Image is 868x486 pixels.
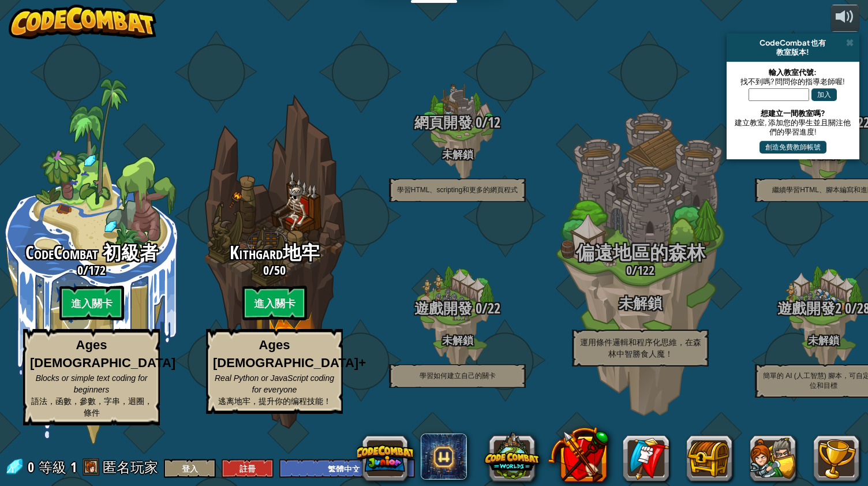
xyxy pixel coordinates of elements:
div: 建立教室, 添加您的學生並且關注他們的學習進度! [732,118,854,136]
button: 註冊 [222,459,274,478]
span: 22 [488,298,500,318]
span: 語法，函數，參數，字串，迴圈，條件 [31,397,152,417]
div: 找不到嗎? 問問你的指導老師喔! [732,77,854,86]
button: 調整音量 [830,5,859,32]
img: CodeCombat - Learn how to code by playing a game [9,5,156,39]
button: 登入 [164,459,216,478]
span: 122 [637,261,654,279]
span: 學習如何建立自己的關卡 [420,372,496,380]
span: 0 [472,113,482,132]
h3: / [549,263,732,277]
span: 遊戲開發2 [777,298,841,318]
span: 運用條件邏輯和程序化思維，在森林中智勝食人魔！ [580,338,701,358]
div: 想建立一間教室嗎? [732,109,854,118]
h3: / [366,301,549,316]
div: CodeCombat 也有 [731,38,855,47]
div: 輸入教室代號: [732,68,854,77]
strong: Ages [DEMOGRAPHIC_DATA] [30,338,175,370]
button: 創造免費教師帳號 [759,141,826,154]
span: 0 [472,298,482,318]
h3: / [183,263,366,277]
span: 0 [77,261,83,279]
span: CodeCombat 初級者 [25,240,158,265]
span: 50 [274,261,286,279]
span: 逃离地牢，提升你的编程技能！ [218,397,331,406]
h3: 未解鎖 [549,296,732,311]
span: 0 [841,298,851,318]
btn: 進入關卡 [242,286,307,320]
span: Kithgard地牢 [230,240,320,265]
span: 1 [70,458,77,476]
span: 網頁開發 [414,113,472,132]
button: 加入 [811,88,837,101]
span: 0 [626,261,632,279]
h4: 未解鎖 [366,335,549,346]
strong: Ages [DEMOGRAPHIC_DATA]+ [213,338,366,370]
div: Complete previous world to unlock [183,78,366,444]
span: 12 [488,113,500,132]
span: 偏遠地區的森林 [576,240,705,265]
div: 教室版本! [731,47,855,57]
btn: 進入關卡 [59,286,124,320]
h4: 未解鎖 [366,149,549,160]
span: 匿名玩家 [103,458,158,476]
span: 等級 [39,458,66,477]
span: 0 [263,261,269,279]
span: 0 [28,458,38,476]
span: Blocks or simple text coding for beginners [36,373,148,394]
span: 學習HTML、scripting和更多的網頁程式 [397,186,518,194]
h3: / [366,115,549,130]
span: Real Python or JavaScript coding for everyone [215,373,334,394]
span: 172 [88,261,106,279]
span: 遊戲開發 [414,298,472,318]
